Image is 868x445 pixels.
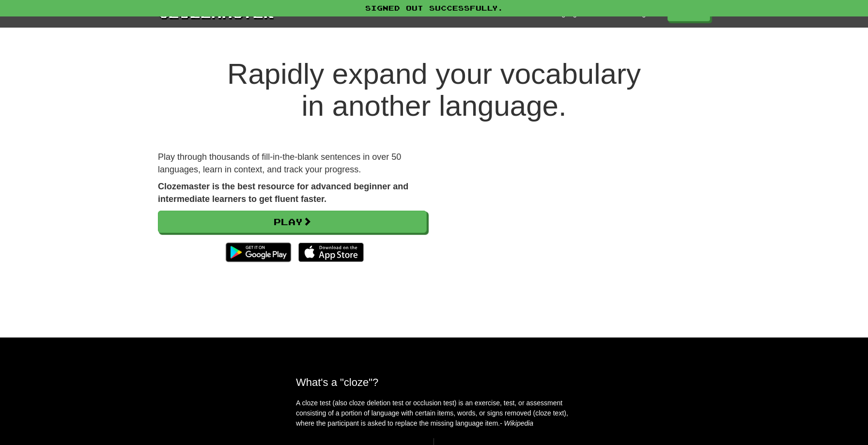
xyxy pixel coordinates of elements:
p: Play through thousands of fill-in-the-blank sentences in over 50 languages, learn in context, and... [158,151,427,176]
em: - Wikipedia [500,419,533,427]
p: A cloze test (also cloze deletion test or occlusion test) is an exercise, test, or assessment con... [296,398,572,429]
img: Get it on Google Play [221,238,296,267]
a: Play [158,211,427,233]
h2: What's a "cloze"? [296,376,572,388]
img: Download_on_the_App_Store_Badge_US-UK_135x40-25178aeef6eb6b83b96f5f2d004eda3bffbb37122de64afbaef7... [298,243,364,262]
strong: Clozemaster is the best resource for advanced beginner and intermediate learners to get fluent fa... [158,182,408,204]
